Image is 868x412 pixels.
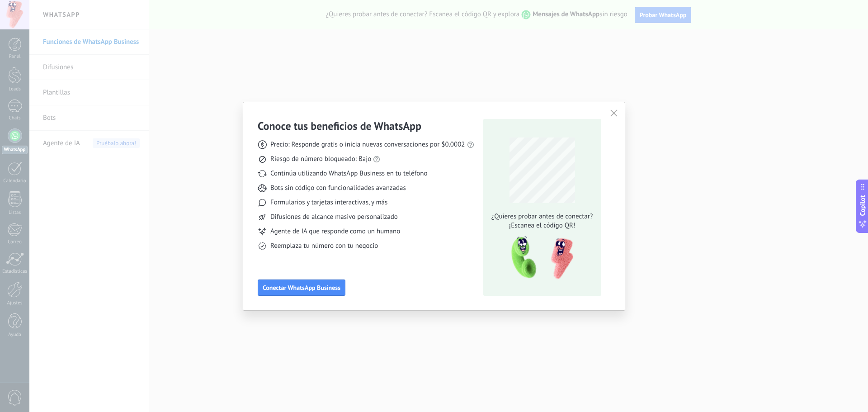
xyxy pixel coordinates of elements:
[489,212,595,221] span: ¿Quieres probar antes de conectar?
[263,284,340,291] span: Conectar WhatsApp Business
[270,169,427,178] span: Continúa utilizando WhatsApp Business en tu teléfono
[270,155,371,164] span: Riesgo de número bloqueado: Bajo
[258,119,421,133] h3: Conoce tus beneficios de WhatsApp
[270,242,378,251] span: Reemplaza tu número con tu negocio
[270,227,400,236] span: Agente de IA que responde como un humano
[270,140,465,149] span: Precio: Responde gratis o inicia nuevas conversaciones por $0.0002
[489,221,595,230] span: ¡Escanea el código QR!
[270,198,387,207] span: Formularios y tarjetas interactivas, y más
[858,195,867,216] span: Copilot
[504,234,575,282] img: qr-pic-1x.png
[270,184,406,193] span: Bots sin código con funcionalidades avanzadas
[270,213,398,222] span: Difusiones de alcance masivo personalizado
[258,279,345,296] button: Conectar WhatsApp Business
